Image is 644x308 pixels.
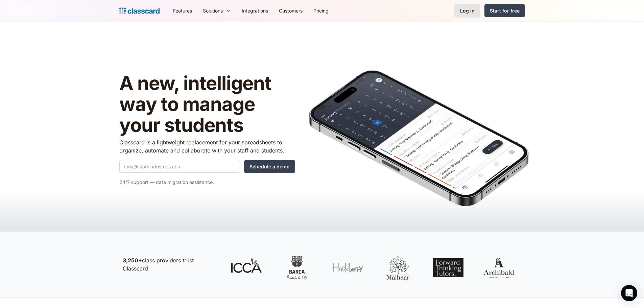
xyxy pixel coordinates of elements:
input: tony@starkindustries.com [119,160,240,173]
p: class providers trust Classcard [123,256,217,273]
a: Logo [119,6,160,16]
h1: A new, intelligent way to manage your students [119,73,295,136]
div: Solutions [197,3,236,18]
a: Pricing [308,3,334,18]
a: Features [168,3,197,18]
a: Integrations [236,3,273,18]
strong: 3,250+ [123,257,142,264]
div: Solutions [203,7,223,14]
p: 24/7 support — data migration assistance. [119,178,295,186]
div: Log in [460,7,475,14]
a: Log in [454,4,480,18]
div: Open Intercom Messenger [621,285,637,301]
form: Quick Demo Form [119,160,295,173]
a: Start for free [484,4,525,17]
div: Start for free [490,7,520,14]
a: Customers [273,3,308,18]
p: Classcard is a lightweight replacement for your spreadsheets to organize, automate and collaborat... [119,138,295,155]
input: Schedule a demo [244,160,295,173]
